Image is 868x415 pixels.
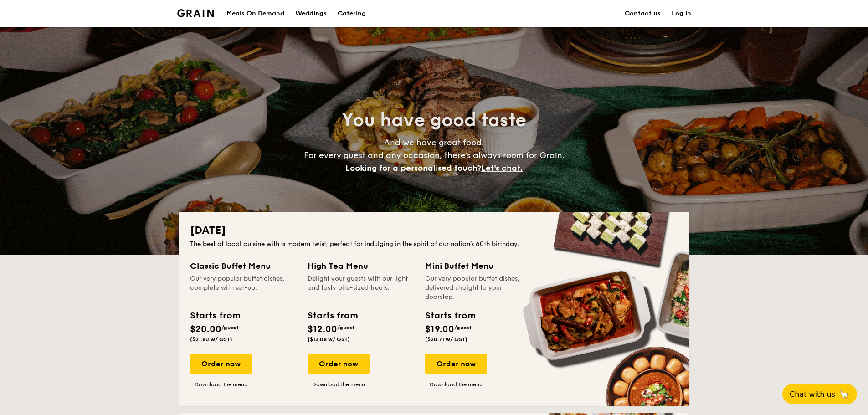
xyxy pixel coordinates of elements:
[308,260,414,272] div: High Tea Menu
[337,324,354,331] span: /guest
[308,336,350,343] span: ($13.08 w/ GST)
[454,324,472,331] span: /guest
[839,389,850,400] span: 🦙
[308,324,337,335] span: $12.00
[221,324,239,331] span: /guest
[425,354,487,374] div: Order now
[190,354,252,374] div: Order now
[782,384,857,404] button: Chat with us🦙
[425,381,487,388] a: Download the menu
[308,309,357,323] div: Starts from
[190,381,252,388] a: Download the menu
[425,309,475,323] div: Starts from
[304,138,565,173] span: And we have great food. For every guest and any occasion, there’s always room for Grain.
[190,309,240,323] div: Starts from
[790,390,835,399] span: Chat with us
[190,336,232,343] span: ($21.80 w/ GST)
[481,163,523,173] span: Let's chat.
[342,109,526,131] span: You have good taste
[190,324,221,335] span: $20.00
[308,381,370,388] a: Download the menu
[308,274,414,302] div: Delight your guests with our light and tasty bite-sized treats.
[308,354,370,374] div: Order now
[190,260,297,272] div: Classic Buffet Menu
[425,260,532,272] div: Mini Buffet Menu
[425,336,467,343] span: ($20.71 w/ GST)
[425,324,454,335] span: $19.00
[190,223,678,238] h2: [DATE]
[425,274,532,302] div: Our very popular buffet dishes, delivered straight to your doorstep.
[345,163,481,173] span: Looking for a personalised touch?
[177,9,214,17] a: Logotype
[190,274,297,302] div: Our very popular buffet dishes, complete with set-up.
[190,240,678,249] div: The best of local cuisine with a modern twist, perfect for indulging in the spirit of our nation’...
[177,9,214,17] img: Grain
